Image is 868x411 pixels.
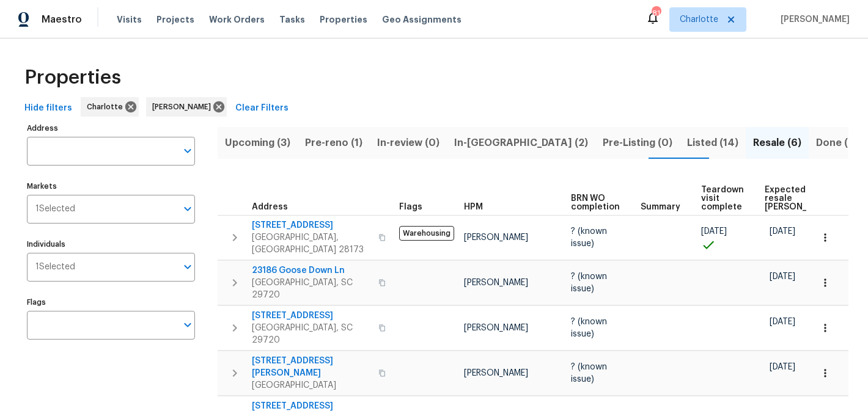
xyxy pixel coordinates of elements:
[571,227,607,248] span: ? (known issue)
[571,363,607,384] span: ? (known issue)
[464,203,483,211] span: HPM
[24,71,121,84] span: Properties
[687,134,738,151] span: Listed (14)
[152,101,216,113] span: [PERSON_NAME]
[252,264,371,277] span: 23186 Goose Down Ln
[252,203,288,211] span: Address
[603,134,672,151] span: Pre-Listing (0)
[42,13,82,26] span: Maestro
[641,203,680,211] span: Summary
[252,310,371,322] span: [STREET_ADDRESS]
[320,13,367,26] span: Properties
[252,231,371,256] span: [GEOGRAPHIC_DATA], [GEOGRAPHIC_DATA] 28173
[377,134,440,151] span: In-review (0)
[179,200,196,217] button: Open
[770,272,795,281] span: [DATE]
[765,186,834,211] span: Expected resale [PERSON_NAME]
[770,363,795,371] span: [DATE]
[652,7,660,20] div: 81
[464,369,528,377] span: [PERSON_NAME]
[27,125,195,132] label: Address
[24,101,72,116] span: Hide filters
[209,13,265,26] span: Work Orders
[680,13,718,26] span: Charlotte
[87,101,128,113] span: Charlotte
[776,13,850,26] span: [PERSON_NAME]
[230,97,293,120] button: Clear Filters
[382,13,462,26] span: Geo Assignments
[235,101,289,116] span: Clear Filters
[464,278,528,287] span: [PERSON_NAME]
[252,379,371,391] span: [GEOGRAPHIC_DATA]
[179,142,196,159] button: Open
[179,258,196,275] button: Open
[464,324,528,332] span: [PERSON_NAME]
[571,194,620,211] span: BRN WO completion
[571,318,607,338] span: ? (known issue)
[81,97,139,117] div: Charlotte
[701,186,744,211] span: Teardown visit complete
[279,15,305,24] span: Tasks
[571,272,607,293] span: ? (known issue)
[770,318,795,326] span: [DATE]
[146,97,227,117] div: [PERSON_NAME]
[179,316,196,333] button: Open
[27,299,195,306] label: Flags
[252,355,371,379] span: [STREET_ADDRESS][PERSON_NAME]
[35,262,75,272] span: 1 Selected
[225,134,290,151] span: Upcoming (3)
[252,219,371,231] span: [STREET_ADDRESS]
[20,97,77,120] button: Hide filters
[117,13,142,26] span: Visits
[770,227,795,236] span: [DATE]
[252,322,371,346] span: [GEOGRAPHIC_DATA], SC 29720
[156,13,194,26] span: Projects
[701,227,727,236] span: [DATE]
[399,203,422,211] span: Flags
[753,134,801,151] span: Resale (6)
[27,183,195,190] label: Markets
[454,134,588,151] span: In-[GEOGRAPHIC_DATA] (2)
[35,204,75,214] span: 1 Selected
[27,241,195,248] label: Individuals
[399,226,454,241] span: Warehousing
[305,134,362,151] span: Pre-reno (1)
[464,233,528,242] span: [PERSON_NAME]
[252,277,371,301] span: [GEOGRAPHIC_DATA], SC 29720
